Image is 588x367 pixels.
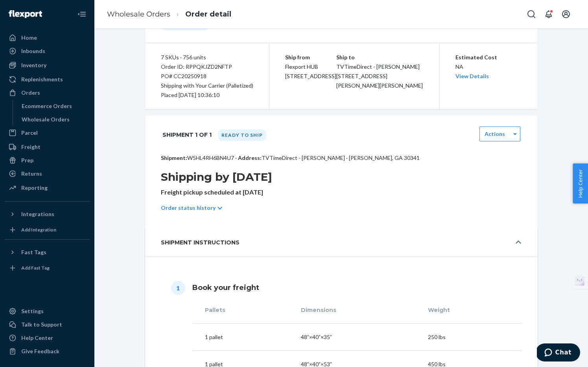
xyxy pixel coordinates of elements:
button: Talk to Support [5,318,90,331]
h1: Shipping by [DATE] [161,170,522,184]
div: Help Center [21,334,53,342]
button: Integrations [5,208,90,220]
h5: Shipment Instructions [161,238,240,247]
p: Freight pickup scheduled at [DATE] [161,188,522,197]
a: Wholesale Orders [18,113,90,126]
button: Fast Tags [5,246,90,259]
div: Give Feedback [21,347,59,355]
a: Orders [5,86,90,99]
div: Order ID: RPPQKJZD2NFTP [161,62,253,72]
button: Open notifications [541,6,557,22]
div: Returns [21,170,42,178]
div: Orders [21,89,40,97]
a: Order detail [185,10,231,18]
div: Add Fast Tag [21,264,50,271]
div: Replenishments [21,75,63,83]
p: Shipping with Your Carrier (Palletized) [161,81,253,90]
th: Weight [418,297,522,324]
span: TVTimeDirect - [PERSON_NAME] [STREET_ADDRESS][PERSON_NAME][PERSON_NAME] [336,63,423,89]
div: Parcel [21,129,38,137]
td: 1 pallet [192,324,292,351]
div: Fast Tags [21,248,46,256]
h1: Shipment 1 of 1 [162,127,212,143]
td: 250 lbs [418,324,522,351]
span: Flexport HUB [STREET_ADDRESS] [285,63,336,79]
a: View Details [455,73,489,79]
a: Add Integration [5,224,90,236]
a: Ecommerce Orders [18,100,90,112]
div: Reporting [21,184,48,192]
a: Help Center [5,332,90,344]
div: Placed [DATE] 10:36:10 [161,90,253,100]
button: Help Center [573,163,588,204]
label: Actions [485,130,505,138]
span: 1 [171,281,185,295]
a: Inbounds [5,45,90,57]
div: Ecommerce Orders [22,102,72,110]
span: Shipment: [161,154,187,161]
a: Parcel [5,127,90,139]
td: 48”×40”×35” [291,324,418,351]
div: Inventory [21,61,46,69]
div: Talk to Support [21,321,62,328]
div: Prep [21,156,33,164]
span: Address: [238,154,262,161]
a: Inventory [5,59,90,72]
a: Reporting [5,182,90,194]
div: Wholesale Orders [22,116,70,123]
p: Ship to [336,53,424,62]
div: Add Integration [21,226,56,233]
img: Flexport logo [9,10,42,18]
button: Shipment Instructions [145,228,538,257]
a: Freight [5,141,90,153]
a: Settings [5,305,90,317]
a: Replenishments [5,73,90,86]
button: Open Search Box [523,6,539,22]
div: 7 SKUs · 756 units [161,53,253,62]
div: Ready to ship [218,129,266,141]
p: Ship from [285,53,336,62]
a: Prep [5,154,90,167]
p: Order status history [161,204,216,212]
a: Wholesale Orders [107,10,170,18]
button: Give Feedback [5,345,90,358]
a: Returns [5,167,90,180]
a: Add Fast Tag [5,262,90,274]
div: NA [455,53,522,81]
div: Settings [21,307,44,315]
div: Home [21,34,37,42]
div: Inbounds [21,47,45,55]
h1: Book your freight [192,283,522,293]
p: Estimated Cost [455,53,522,62]
ol: breadcrumbs [101,3,238,26]
button: Open account menu [558,6,574,22]
th: Pallets [192,297,292,324]
iframe: Opens a widget where you can chat to one of our agents [537,343,580,363]
div: Freight [21,143,41,151]
p: W5HL4RH6BN4U7 · TVTimeDirect - [PERSON_NAME] · [PERSON_NAME], GA 30341 [161,154,522,162]
th: Dimensions [291,297,418,324]
div: PO# CC20250918 [161,72,253,81]
a: Home [5,31,90,44]
button: Close Navigation [74,6,90,22]
div: Integrations [21,210,54,218]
